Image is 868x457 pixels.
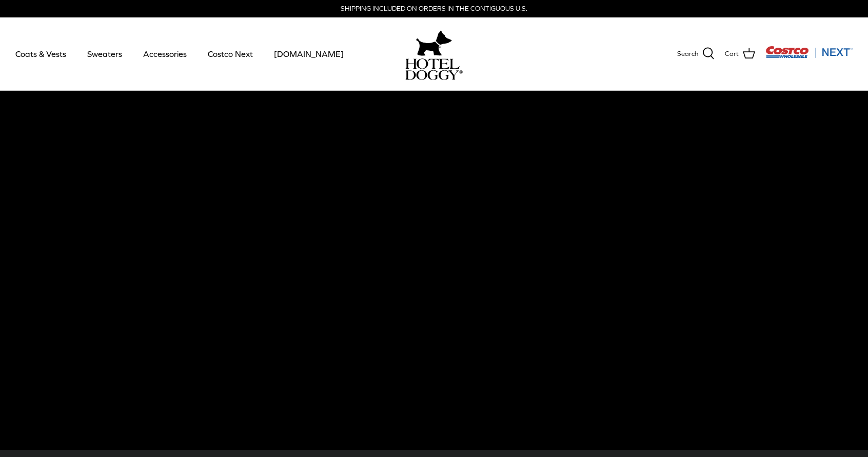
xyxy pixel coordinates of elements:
[405,58,463,80] img: hoteldoggycom
[134,36,196,71] a: Accessories
[405,28,463,80] a: hoteldoggy.com hoteldoggycom
[677,47,715,61] a: Search
[199,36,262,71] a: Costco Next
[265,36,353,71] a: [DOMAIN_NAME]
[6,36,75,71] a: Coats & Vests
[416,28,452,58] img: hoteldoggy.com
[677,49,698,59] span: Search
[765,52,853,60] a: Visit Costco Next
[765,46,853,58] img: Costco Next
[78,36,131,71] a: Sweaters
[725,47,755,61] a: Cart
[725,49,739,59] span: Cart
